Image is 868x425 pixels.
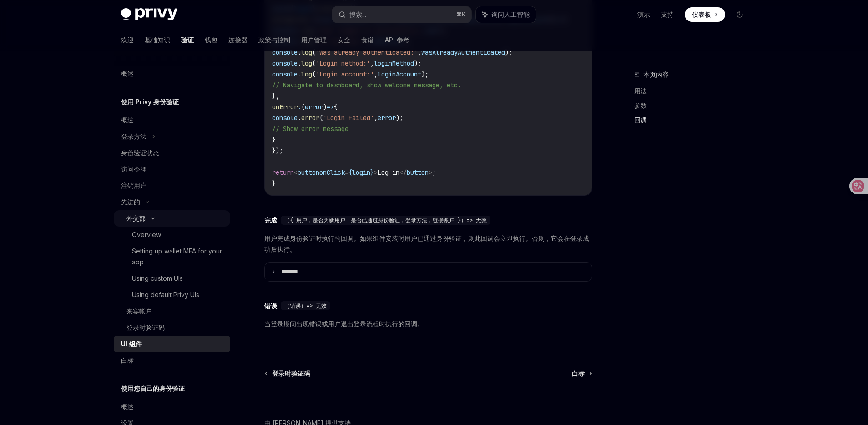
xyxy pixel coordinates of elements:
[374,59,414,67] span: loginMethod
[228,29,247,51] a: 连接器
[349,10,366,18] font: 搜索...
[312,48,316,56] span: (
[685,7,725,22] a: 仪表板
[298,114,301,122] span: .
[272,48,298,56] span: console
[732,7,747,22] button: 切换暗模式
[298,168,319,177] span: button
[634,116,647,124] font: 回调
[114,287,230,303] a: Using default Privy UIs
[114,177,230,194] a: 注销用户
[126,324,165,331] font: 登录时验证码
[4,4,133,12] div: Outline
[14,61,45,69] a: Get started
[272,179,276,187] span: }
[634,84,754,98] a: 用法
[378,70,421,78] span: loginAccount
[319,114,323,122] span: (
[114,227,230,243] a: Overview
[4,28,115,44] a: Using Privy as your authentication provider
[298,103,301,111] span: :
[316,48,418,56] span: 'Was already authenticated:'
[505,48,512,56] span: );
[114,270,230,287] a: Using custom UIs
[272,147,283,155] span: });
[121,132,146,140] font: 登录方法
[334,103,338,111] span: {
[121,356,134,364] font: 白标
[121,8,177,21] img: 深色标志
[327,103,334,111] span: =>
[338,36,350,44] font: 安全
[378,168,399,177] span: Log in
[637,10,650,19] a: 演示
[145,29,170,51] a: 基础知识
[361,36,374,44] font: 食谱
[14,12,49,20] a: Back to Top
[114,319,230,336] a: 登录时验证码
[323,103,327,111] span: )
[265,369,310,378] a: 登录时验证码
[284,302,327,309] font: （错误）=> 无效
[421,48,505,56] span: wasAlreadyAuthenticated
[634,113,754,127] a: 回调
[272,168,294,177] span: return
[114,399,230,415] a: 概述
[126,307,152,315] font: 来宾帐户
[396,114,403,122] span: );
[332,6,471,23] button: 搜索...⌘K
[301,103,305,111] span: (
[374,168,378,177] span: >
[132,289,199,300] div: Using default Privy UIs
[272,136,276,144] span: }
[301,114,319,122] span: error
[272,103,298,111] span: onError
[298,70,301,78] span: .
[272,114,298,122] span: console
[121,182,146,189] font: 注销用户
[121,70,134,77] font: 概述
[121,116,134,124] font: 概述
[301,36,327,44] font: 用户管理
[298,48,301,56] span: .
[264,320,424,328] font: 当登录期间出现错误或用户退出登录流程时执行的回调。
[114,336,230,352] a: UI 组件
[14,20,71,28] a: User authentication
[272,81,461,89] span: // Navigate to dashboard, show welcome message, etc.
[272,369,310,377] font: 登录时验证码
[634,101,647,109] font: 参数
[264,234,589,253] font: 用户完成身份验证时执行的回调。如果组件安装时用户已通过身份验证，则此回调会立即执行。否则，它会在登录成功后执行。
[361,29,374,51] a: 食谱
[301,48,312,56] span: log
[121,340,142,348] font: UI 组件
[407,168,429,177] span: button
[121,149,159,157] font: 身份验证状态
[284,217,487,224] font: （{ 用户，是否为新用户，是否已通过身份验证，登录方法，链接账户 }）=> 无效
[385,36,409,44] font: API 参考
[132,229,161,240] div: Overview
[634,98,754,113] a: 参数
[643,71,669,78] font: 本页内容
[305,103,323,111] span: error
[301,29,327,51] a: 用户管理
[301,59,312,67] span: log
[121,165,146,173] font: 访问令牌
[432,168,436,177] span: ;
[418,48,421,56] span: ,
[114,161,230,177] a: 访问令牌
[352,168,370,177] span: login
[316,70,374,78] span: 'Login account:'
[272,59,298,67] span: console
[272,92,279,100] span: },
[312,59,316,67] span: (
[661,10,674,18] font: 支持
[348,168,352,177] span: {
[126,214,146,222] font: 外交部
[114,303,230,319] a: 来宾帐户
[374,114,378,122] span: ,
[258,29,290,51] a: 政策与控制
[114,145,230,161] a: 身份验证状态
[121,29,134,51] a: 欢迎
[462,11,466,18] font: K
[316,59,370,67] span: 'Login method:'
